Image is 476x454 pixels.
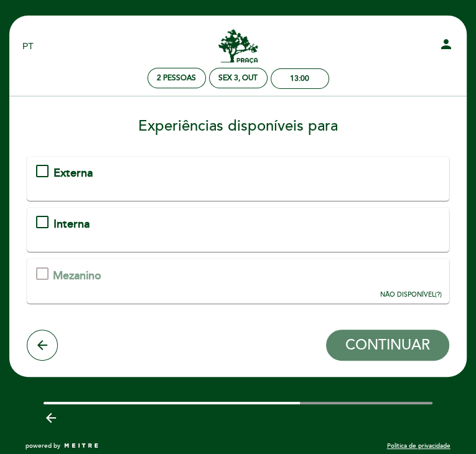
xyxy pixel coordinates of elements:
[53,268,101,284] div: Mezanino
[290,74,309,83] div: 13:00
[326,330,449,361] button: CONTINUAR
[172,29,304,63] a: [GEOGRAPHIC_DATA][PERSON_NAME]
[63,443,99,449] img: MEITRE
[26,442,99,450] a: powered by
[54,166,93,180] span: Externa
[439,37,454,52] i: person
[387,442,450,450] a: Política de privacidade
[345,336,430,354] span: CONTINUAR
[36,216,440,233] md-checkbox: Interna
[54,217,90,231] span: Interna
[26,442,60,450] span: powered by
[35,338,50,353] i: arrow_back
[44,410,58,425] i: arrow_backward
[376,259,446,300] button: NÃO DISPONÍVEL(?)
[138,117,338,135] span: Experiências disponíveis para
[380,290,435,299] span: NÃO DISPONÍVEL
[218,73,258,83] div: Sex 3, out
[36,165,440,182] md-checkbox: Externa
[439,37,454,55] button: person
[157,73,196,83] span: 2 pessoas
[380,290,442,299] div: (?)
[27,330,58,361] button: arrow_back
